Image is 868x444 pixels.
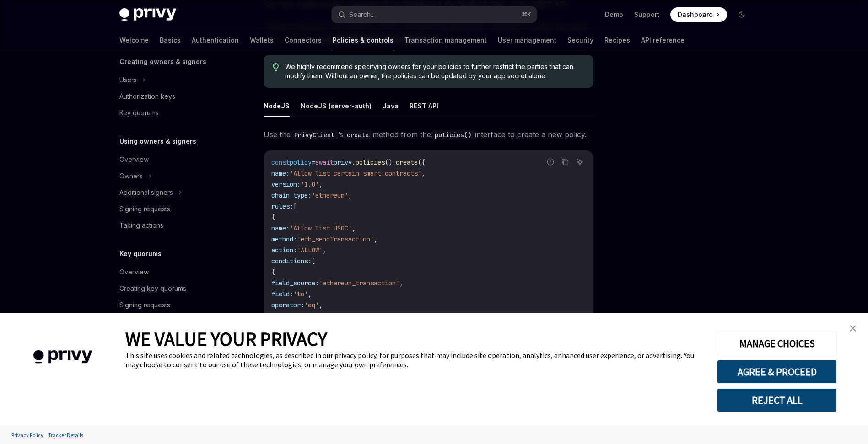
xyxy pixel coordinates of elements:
[396,158,418,166] span: create
[119,29,149,51] a: Welcome
[112,297,229,313] a: Signing requests
[271,169,290,177] span: name:
[271,202,293,210] span: rules:
[297,235,374,243] span: 'eth_sendTransaction'
[9,427,46,443] a: Privacy Policy
[844,319,862,337] a: close banner
[421,169,425,177] span: ,
[343,130,372,140] code: create
[119,91,175,102] div: Authorization keys
[410,95,438,117] button: REST API
[271,180,301,188] span: version:
[271,158,290,166] span: const
[383,95,399,117] button: Java
[290,169,421,177] span: 'Allow list certain smart contracts'
[271,246,297,254] span: action:
[418,158,425,166] span: ({
[349,9,375,20] div: Search...
[112,217,229,234] a: Taking actions
[308,290,312,298] span: ,
[119,187,173,198] div: Additional signers
[312,257,315,265] span: [
[119,107,159,118] div: Key quorums
[119,283,186,294] div: Creating key quorums
[160,29,181,51] a: Basics
[352,224,356,232] span: ,
[293,202,297,210] span: [
[348,191,352,199] span: ,
[273,63,279,71] svg: Tip
[290,224,352,232] span: 'Allow list USDC'
[119,248,162,259] h5: Key quorums
[119,267,149,278] div: Overview
[717,388,837,412] button: REJECT ALL
[356,158,385,166] span: policies
[293,312,454,320] span: '0x833589fCD6eDb6E08f4c7C32D4f71b54bdA02913'
[385,158,396,166] span: ().
[678,10,713,19] span: Dashboard
[119,203,170,214] div: Signing requests
[119,171,143,182] div: Owners
[112,201,229,217] a: Signing requests
[334,158,352,166] span: privy
[119,75,137,86] div: Users
[319,180,323,188] span: ,
[559,156,571,168] button: Copy the contents from the code block
[431,130,475,140] code: policies()
[545,156,556,168] button: Report incorrect code
[332,6,537,23] button: Search...⌘K
[119,300,170,310] div: Signing requests
[112,280,229,297] a: Creating key quorums
[717,360,837,384] button: AGREE & PROCEED
[315,158,334,166] span: await
[271,191,312,199] span: chain_type:
[734,7,749,22] button: Toggle dark mode
[119,154,149,165] div: Overview
[634,10,659,19] a: Support
[271,235,297,243] span: method:
[125,351,703,369] div: This site uses cookies and related technologies, as described in our privacy policy, for purposes...
[304,301,319,309] span: 'eq'
[290,158,312,166] span: policy
[352,158,356,166] span: .
[112,264,229,280] a: Overview
[301,180,319,188] span: '1.0'
[119,8,176,21] img: dark logo
[293,290,308,298] span: 'to'
[333,29,394,51] a: Policies & controls
[14,337,112,377] img: company logo
[46,427,86,443] a: Tracker Details
[119,136,196,147] h5: Using owners & signers
[670,7,727,22] a: Dashboard
[125,327,327,351] span: WE VALUE YOUR PRIVACY
[404,29,487,51] a: Transaction management
[301,95,372,117] button: NodeJS (server-auth)
[312,158,315,166] span: =
[374,235,377,243] span: ,
[574,156,586,168] button: Ask AI
[112,151,229,168] a: Overview
[271,279,319,287] span: field_source:
[717,332,837,355] button: MANAGE CHOICES
[271,312,293,320] span: value:
[605,10,623,19] a: Demo
[112,88,229,105] a: Authorization keys
[498,29,556,51] a: User management
[271,257,312,265] span: conditions:
[285,62,584,80] span: We highly recommend specifying owners for your policies to further restrict the parties that can ...
[271,268,275,276] span: {
[291,130,338,140] code: PrivyClient
[323,246,326,254] span: ,
[319,301,323,309] span: ,
[264,95,290,117] button: NodeJS
[567,29,593,51] a: Security
[112,105,229,121] a: Key quorums
[192,29,239,51] a: Authentication
[271,213,275,221] span: {
[271,290,293,298] span: field:
[399,279,403,287] span: ,
[312,191,348,199] span: 'ethereum'
[119,220,163,231] div: Taking actions
[522,11,531,18] span: ⌘ K
[319,279,399,287] span: 'ethereum_transaction'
